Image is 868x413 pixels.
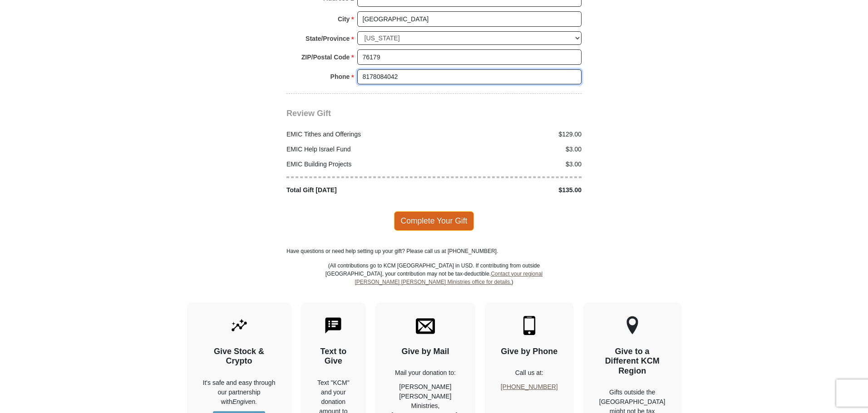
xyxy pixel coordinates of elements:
[301,51,350,63] strong: ZIP/Postal Code
[520,316,539,335] img: mobile.svg
[599,347,666,376] h4: Give to a Different KCM Region
[286,109,331,118] span: Review Gift
[282,130,434,139] div: EMIC Tithes and Offerings
[306,32,350,45] strong: State/Province
[416,316,435,335] img: envelope.svg
[282,160,434,169] div: EMIC Building Projects
[355,271,542,285] a: Contact your regional [PERSON_NAME] [PERSON_NAME] Ministries office for details.
[317,347,350,366] h4: Text to Give
[203,347,276,366] h4: Give Stock & Crypto
[324,316,343,335] img: text-to-give.svg
[626,316,639,335] img: other-region
[286,247,582,255] p: Have questions or need help setting up your gift? Please call us at [PHONE_NUMBER].
[501,368,558,378] p: Call us at:
[230,316,249,335] img: give-by-stock.svg
[282,145,434,154] div: EMIC Help Israel Fund
[434,185,587,195] div: $135.00
[391,347,459,357] h4: Give by Mail
[338,13,350,25] strong: City
[434,145,587,154] div: $3.00
[391,368,459,378] p: Mail your donation to:
[325,262,543,302] p: (All contributions go to KCM [GEOGRAPHIC_DATA] in USD. If contributing from outside [GEOGRAPHIC_D...
[501,383,558,390] a: [PHONE_NUMBER]
[434,130,587,139] div: $129.00
[501,347,558,357] h4: Give by Phone
[203,378,276,407] p: It's safe and easy through our partnership with
[282,185,434,195] div: Total Gift [DATE]
[434,160,587,169] div: $3.00
[330,70,350,83] strong: Phone
[232,398,257,405] i: Engiven.
[394,211,474,230] span: Complete Your Gift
